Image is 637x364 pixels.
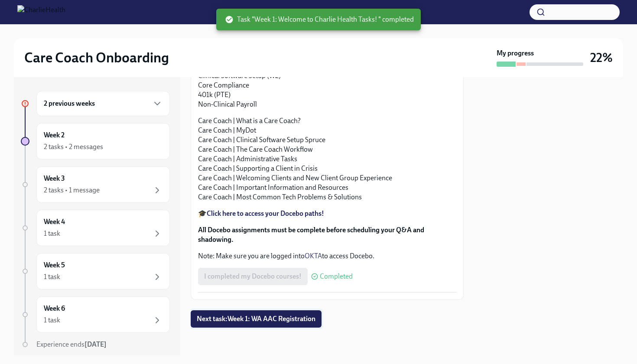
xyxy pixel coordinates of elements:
a: Week 32 tasks • 1 message [21,166,170,203]
h3: 22% [590,50,613,65]
a: Week 41 task [21,210,170,246]
a: Click here to access your Docebo paths! [207,209,324,218]
a: Week 22 tasks • 2 messages [21,123,170,159]
h6: Week 6 [44,304,65,313]
h6: 2 previous weeks [44,99,95,108]
span: Next task : Week 1: WA AAC Registration [197,315,315,323]
h6: Week 5 [44,260,65,270]
p: Care Coach | What is a Care Coach? Care Coach | MyDot Care Coach | Clinical Software Setup Spruce... [198,116,456,202]
p: Note: Make sure you are logged into to access Docebo. [198,251,456,261]
strong: All Docebo assignments must be complete before scheduling your Q&A and shadowing. [198,226,424,244]
div: 2 tasks • 2 messages [44,142,103,152]
div: 1 task [44,229,60,238]
strong: [DATE] [84,340,107,348]
h2: Care Coach Onboarding [24,49,169,66]
span: Completed [320,273,353,280]
img: CharlieHealth [17,5,65,19]
h6: Week 2 [44,130,65,140]
div: 1 task [44,315,60,325]
div: 2 previous weeks [36,91,170,116]
a: OKTA [305,252,322,260]
span: Task "Week 1: Welcome to Charlie Health Tasks! " completed [225,15,414,24]
div: 2 tasks • 1 message [44,185,100,195]
strong: My progress [497,49,534,58]
h6: Week 4 [44,217,65,227]
a: Week 61 task [21,296,170,333]
a: Week 51 task [21,253,170,289]
div: 1 task [44,272,60,282]
span: Experience ends [36,340,107,348]
h6: Week 3 [44,174,65,183]
p: 🎓 [198,209,456,218]
button: Next task:Week 1: WA AAC Registration [191,310,322,328]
